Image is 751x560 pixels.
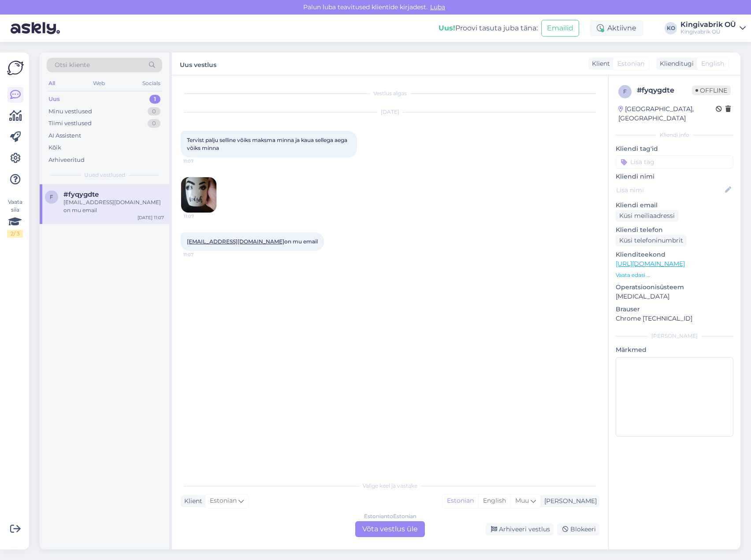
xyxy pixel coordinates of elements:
div: 0 [148,107,160,116]
p: Brauser [616,305,733,314]
div: [DATE] 11:07 [138,214,164,221]
span: 11:07 [183,251,216,258]
button: Emailid [541,20,579,37]
div: Küsi meiliaadressi [616,210,678,222]
div: Blokeeri [557,523,599,535]
div: Kingivabrik OÜ [680,21,736,28]
div: 0 [148,119,160,128]
p: Chrome [TECHNICAL_ID] [616,314,733,323]
b: Uus! [439,24,455,32]
div: AI Assistent [48,131,81,140]
span: 11:07 [184,213,217,220]
span: Uued vestlused [84,171,125,179]
span: f [623,88,627,95]
span: Muu [515,497,529,504]
div: Kliendi info [616,131,733,139]
div: English [478,494,510,508]
div: [PERSON_NAME] [616,332,733,340]
p: Operatsioonisüsteem [616,283,733,292]
div: Minu vestlused [48,107,92,116]
div: 1 [149,95,160,104]
img: Askly Logo [7,60,24,76]
div: Klienditugi [656,59,694,68]
div: [PERSON_NAME] [541,497,597,506]
div: Klient [588,59,610,68]
span: English [701,59,724,68]
div: Web [91,78,107,89]
span: Luba [428,3,448,11]
div: Kõik [48,143,61,152]
a: [URL][DOMAIN_NAME] [616,260,685,268]
p: [MEDICAL_DATA] [616,292,733,301]
div: Vaata siia [7,198,23,238]
div: Estonian [442,494,478,508]
input: Lisa tag [616,155,733,168]
img: Attachment [181,177,216,213]
div: Arhiveeri vestlus [486,523,554,535]
div: KO [665,22,677,34]
span: Tervist palju selline võiks maksma minna ja kaua sellega aega võiks minna [187,137,349,151]
div: Proovi tasuta juba täna: [439,23,538,34]
div: [EMAIL_ADDRESS][DOMAIN_NAME] on mu email [63,198,164,214]
p: Kliendi email [616,201,733,210]
span: #fyqygdte [63,190,99,198]
span: Estonian [210,496,237,506]
p: Kliendi tag'id [616,144,733,153]
p: Vaata edasi ... [616,271,733,279]
div: Valige keel ja vastake [181,482,599,490]
span: 11:07 [183,158,216,164]
div: Arhiveeritud [48,156,85,164]
p: Kliendi nimi [616,172,733,181]
div: Klient [181,497,202,506]
span: Estonian [617,59,644,68]
div: Uus [48,95,60,104]
span: on mu email [187,238,318,245]
div: 2 / 3 [7,230,23,238]
span: Otsi kliente [55,60,90,70]
div: Kingivabrik OÜ [680,28,736,35]
div: All [47,78,57,89]
div: Vestlus algas [181,90,599,97]
p: Klienditeekond [616,250,733,259]
div: [DATE] [181,108,599,116]
div: [GEOGRAPHIC_DATA], [GEOGRAPHIC_DATA] [618,105,716,123]
input: Lisa nimi [616,185,723,195]
div: Võta vestlus üle [355,521,425,537]
a: [EMAIL_ADDRESS][DOMAIN_NAME] [187,238,284,245]
div: Aktiivne [590,20,643,36]
p: Kliendi telefon [616,225,733,235]
span: f [50,194,53,200]
label: Uus vestlus [180,58,216,70]
div: Küsi telefoninumbrit [616,235,687,246]
a: Kingivabrik OÜKingivabrik OÜ [680,21,746,35]
div: # fyqygdte [637,85,692,96]
div: Socials [141,78,162,89]
span: Offline [692,86,731,95]
p: Märkmed [616,345,733,355]
div: Tiimi vestlused [48,119,92,128]
div: Estonian to Estonian [364,512,416,520]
